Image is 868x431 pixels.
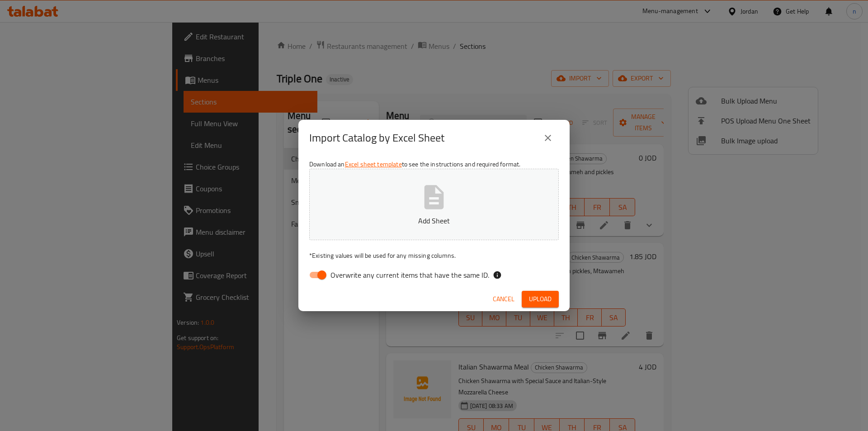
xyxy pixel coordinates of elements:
[323,215,545,226] p: Add Sheet
[309,169,559,240] button: Add Sheet
[345,158,402,170] a: Excel sheet template
[493,270,502,279] svg: If the overwrite option isn't selected, then the items that match an existing ID will be ignored ...
[489,291,518,308] button: Cancel
[298,156,570,287] div: Download an to see the instructions and required format.
[309,251,559,260] p: Existing values will be used for any missing columns.
[330,270,489,280] span: Overwrite any current items that have the same ID.
[522,291,559,308] button: Upload
[309,131,444,145] h2: Import Catalog by Excel Sheet
[537,127,559,149] button: close
[529,294,552,305] span: Upload
[493,294,514,305] span: Cancel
